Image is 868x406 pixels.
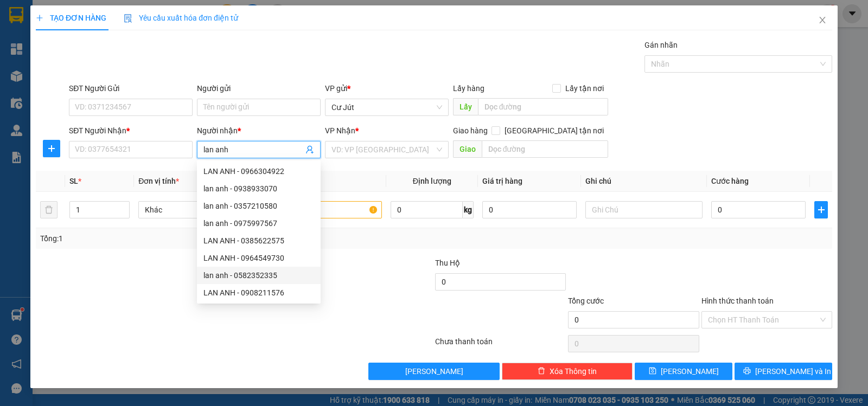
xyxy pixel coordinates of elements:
div: LAN ANH - 0908211576 [197,284,321,301]
span: Tổng cước [568,297,604,305]
div: Chưa thanh toán [434,336,567,355]
span: [PERSON_NAME] và In [755,365,831,377]
img: icon [124,14,132,23]
span: Cước hàng [711,177,749,185]
div: SĐT Người Gửi [69,82,193,94]
span: Thu Hộ [435,259,460,267]
th: Ghi chú [581,171,707,192]
span: plus [36,14,43,22]
span: save [649,367,656,376]
span: VP Nhận [325,126,355,135]
div: lan anh - 0975997567 [197,215,321,232]
input: Ghi Chú [585,201,703,218]
div: 0962963805 [71,61,181,76]
span: Nhận: [71,10,97,22]
span: Giao [453,140,482,158]
button: save[PERSON_NAME] [635,363,732,380]
div: lan anh - 0975997567 [203,217,314,229]
span: plus [815,205,827,214]
button: [PERSON_NAME] [368,363,499,380]
button: deleteXóa Thông tin [502,363,633,380]
label: Hình thức thanh toán [701,297,774,305]
span: Gửi: [9,10,26,22]
span: Lấy [453,98,478,115]
span: SL [69,177,78,185]
div: lan anh - 0938933070 [203,183,314,195]
span: Đơn vị tính [138,177,179,185]
div: LAN ANH - 0964549730 [203,252,314,264]
span: [PERSON_NAME] [661,365,719,377]
div: HÂN [71,48,181,61]
input: VD: Bàn, Ghế [265,201,382,218]
input: Dọc đường [478,98,609,115]
div: Cư Jút [9,9,63,22]
input: Dọc đường [482,140,609,158]
span: Yêu cầu xuất hóa đơn điện tử [124,14,238,22]
div: lan anh - 0582352335 [197,267,321,284]
input: 0 [482,201,577,218]
div: Tổng: 1 [40,233,336,244]
div: LAN ANH - 0966304922 [197,163,321,180]
span: [GEOGRAPHIC_DATA] tận nơi [500,125,608,137]
span: Xóa Thông tin [550,365,597,377]
span: plus [43,144,60,153]
div: LAN ANH - 0385622575 [203,235,314,247]
button: delete [40,201,58,218]
div: LAN ANH - 0385622575 [197,232,321,249]
div: Người gửi [197,82,321,94]
div: lan anh - 0357210580 [197,197,321,215]
button: plus [43,140,60,157]
span: Khác [145,202,249,218]
span: printer [743,367,751,376]
div: LAN ANH - 0908211576 [203,287,314,299]
span: Lấy tận nơi [561,82,608,94]
button: printer[PERSON_NAME] và In [735,363,832,380]
div: SĐT Người Nhận [69,125,193,137]
div: LAN ANH - 0964549730 [197,249,321,267]
span: kg [463,201,474,218]
span: delete [538,367,545,376]
span: [PERSON_NAME] [405,365,463,377]
div: LAN ANH - 0966304922 [203,165,314,177]
div: lan anh - 0357210580 [203,200,314,212]
span: close [818,16,827,24]
span: Giá trị hàng [482,177,522,185]
span: Định lượng [413,177,451,185]
div: Người nhận [197,125,321,137]
button: plus [814,201,828,218]
div: lan anh - 0938933070 [197,180,321,197]
button: Close [807,5,838,36]
div: Dãy 4-B15 bến xe [GEOGRAPHIC_DATA] [71,9,181,48]
span: Giao hàng [453,126,488,135]
label: Gán nhãn [644,41,678,49]
span: TẠO ĐƠN HÀNG [36,14,106,22]
div: lan anh - 0582352335 [203,269,314,281]
div: VP gửi [325,82,449,94]
span: Cư Jút [331,99,442,115]
span: Lấy hàng [453,84,484,93]
span: user-add [305,145,314,154]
